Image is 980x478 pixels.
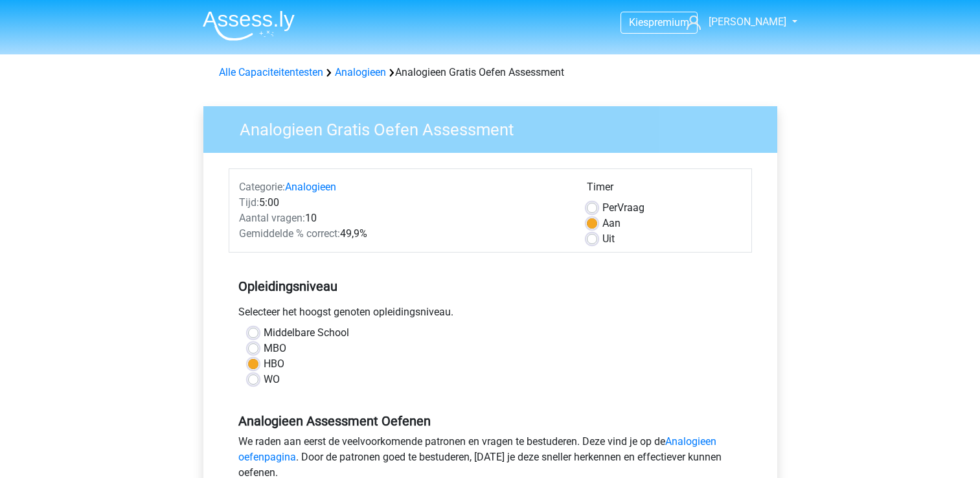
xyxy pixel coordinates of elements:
[602,231,615,247] label: Uit
[335,66,386,78] a: Analogieen
[681,14,788,30] a: [PERSON_NAME]
[229,211,577,226] div: 10
[285,181,336,193] a: Analogieen
[203,10,295,41] img: Assessly
[264,341,286,356] label: MBO
[602,216,621,231] label: Aan
[239,227,340,240] span: Gemiddelde % correct:
[709,16,786,28] span: [PERSON_NAME]
[629,16,648,28] span: Kies
[238,413,742,429] h5: Analogieen Assessment Oefenen
[219,66,323,78] a: Alle Capaciteitentesten
[602,200,644,216] label: Vraag
[264,372,280,387] label: WO
[239,181,285,193] span: Categorie:
[229,195,577,211] div: 5:00
[587,179,742,200] div: Timer
[229,226,577,242] div: 49,9%
[602,201,617,214] span: Per
[648,16,689,28] span: premium
[264,356,284,372] label: HBO
[264,325,349,341] label: Middelbare School
[621,14,697,31] a: Kiespremium
[239,196,259,209] span: Tijd:
[239,212,305,224] span: Aantal vragen:
[238,273,742,299] h5: Opleidingsniveau
[224,115,768,140] h3: Analogieen Gratis Oefen Assessment
[229,304,752,325] div: Selecteer het hoogst genoten opleidingsniveau.
[214,65,767,80] div: Analogieen Gratis Oefen Assessment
